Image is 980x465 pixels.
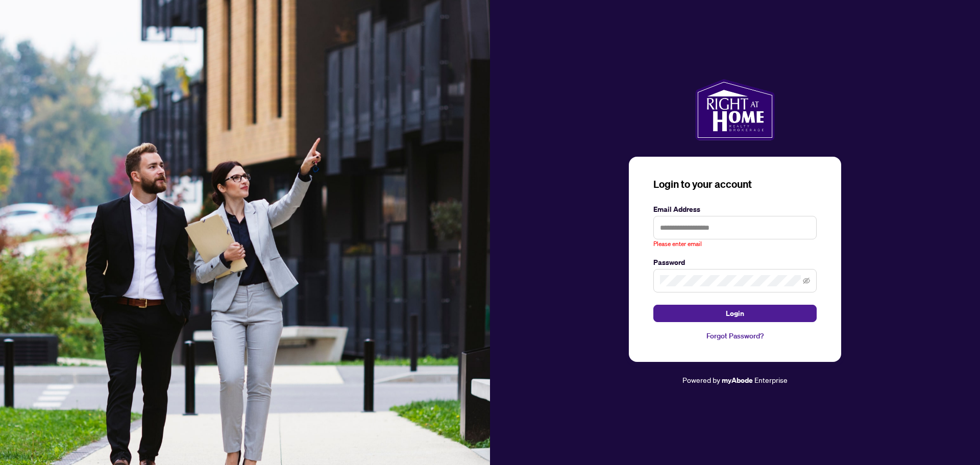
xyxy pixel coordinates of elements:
[803,277,810,284] span: eye-invisible
[726,305,744,322] span: Login
[653,177,817,191] h3: Login to your account
[722,375,753,386] a: myAbode
[695,79,774,140] img: ma-logo
[653,239,702,249] span: Please enter email
[653,330,817,341] a: Forgot Password?
[754,375,788,384] span: Enterprise
[653,305,817,322] button: Login
[653,204,817,215] label: Email Address
[682,375,720,384] span: Powered by
[653,257,817,268] label: Password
